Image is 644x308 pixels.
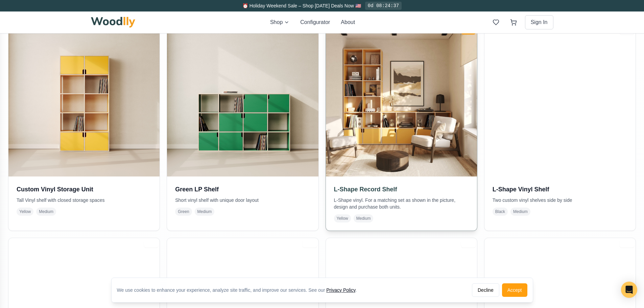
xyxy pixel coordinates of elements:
p: Short vinyl shelf with unique door layout [175,197,310,204]
span: Medium [510,208,530,216]
p: Tall Vinyl shelf with closed storage spaces [17,197,151,204]
img: L-Shape Record Shelf [322,21,481,180]
h3: Green LP Shelf [175,185,310,194]
p: Two custom vinyl shelves side by side [493,197,627,204]
span: Medium [195,208,215,216]
h3: L-Shape Record Shelf [334,185,469,194]
div: 0d 08:24:37 [365,2,402,10]
div: Inch [303,240,317,247]
span: Medium [36,208,56,216]
h3: L-Shape Vinyl Shelf [493,185,627,194]
span: Green [175,208,192,216]
div: Inch [144,240,159,247]
img: Custom Vinyl Storage Unit [8,25,160,176]
div: Inch [461,240,476,247]
button: Shop [270,18,289,26]
img: L-Shape Vinyl Shelf [484,25,636,176]
p: L-Shape vinyl. For a matching set as shown in the picture, design and purchase both units. [334,197,469,210]
span: Yellow [17,208,33,216]
span: Medium [354,214,374,222]
span: Black [493,208,508,216]
button: Configurator [300,18,330,26]
h3: Custom Vinyl Storage Unit [17,185,151,194]
button: Accept [502,283,527,297]
span: ⏰ Holiday Weekend Sale – Shop [DATE] Deals Now 🇺🇸 [242,3,361,8]
span: Yellow [334,214,351,222]
div: We use cookies to enhance your experience, analyze site traffic, and improve our services. See our . [117,287,362,293]
div: Inch [620,240,634,247]
button: About [341,18,355,26]
img: Green LP Shelf [167,25,318,176]
div: Open Intercom Messenger [621,282,637,298]
button: Decline [472,283,499,297]
button: Sign In [525,15,553,29]
a: Privacy Policy [326,287,355,293]
img: Woodlly [91,17,136,28]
